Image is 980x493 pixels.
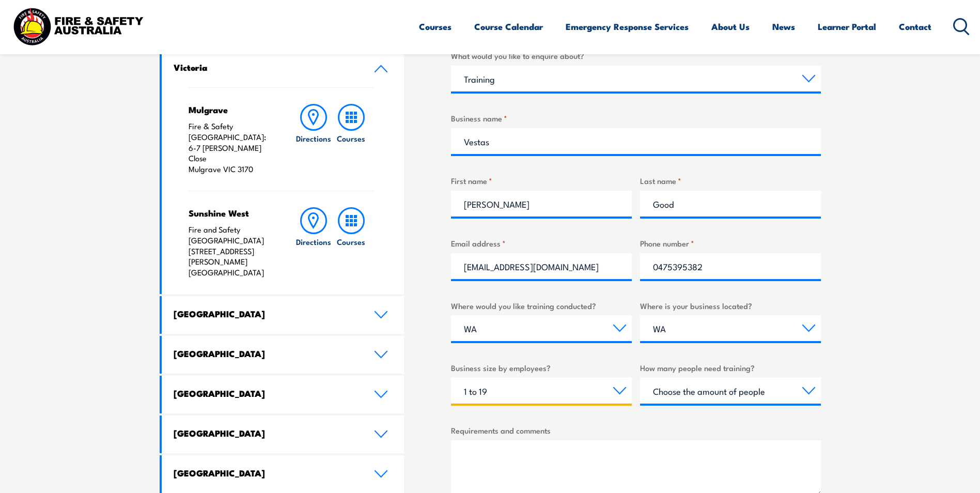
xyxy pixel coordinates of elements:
a: [GEOGRAPHIC_DATA] [162,415,405,453]
a: [GEOGRAPHIC_DATA] [162,336,405,374]
a: [GEOGRAPHIC_DATA] [162,376,405,413]
label: Business name [451,112,821,124]
p: Fire and Safety [GEOGRAPHIC_DATA] [STREET_ADDRESS][PERSON_NAME] [GEOGRAPHIC_DATA] [189,224,275,278]
h6: Directions [296,236,331,247]
h4: Victoria [174,61,359,73]
h4: [GEOGRAPHIC_DATA] [174,427,359,439]
a: Contact [899,13,931,40]
label: Where would you like training conducted? [451,300,632,312]
label: Phone number [640,237,821,249]
label: Requirements and comments [451,424,821,436]
h4: [GEOGRAPHIC_DATA] [174,308,359,319]
a: Learner Portal [818,13,876,40]
label: How many people need training? [640,362,821,374]
a: Courses [419,13,452,40]
label: Last name [640,175,821,187]
a: [GEOGRAPHIC_DATA] [162,455,405,493]
h6: Courses [337,133,365,144]
label: Business size by employees? [451,362,632,374]
a: [GEOGRAPHIC_DATA] [162,296,405,334]
h4: [GEOGRAPHIC_DATA] [174,348,359,359]
a: News [772,13,795,40]
a: Courses [333,104,370,175]
a: Directions [295,207,332,278]
h4: Sunshine West [189,207,275,219]
label: Email address [451,237,632,249]
h4: Mulgrave [189,104,275,115]
label: First name [451,175,632,187]
h6: Directions [296,133,331,144]
label: Where is your business located? [640,300,821,312]
a: Directions [295,104,332,175]
a: About Us [711,13,750,40]
p: Fire & Safety [GEOGRAPHIC_DATA]: 6-7 [PERSON_NAME] Close Mulgrave VIC 3170 [189,121,275,175]
label: What would you like to enquire about? [451,50,821,61]
a: Emergency Response Services [566,13,689,40]
a: Courses [333,207,370,278]
h6: Courses [337,236,365,247]
a: Victoria [162,50,405,87]
h4: [GEOGRAPHIC_DATA] [174,467,359,479]
a: Course Calendar [474,13,543,40]
h4: [GEOGRAPHIC_DATA] [174,388,359,399]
